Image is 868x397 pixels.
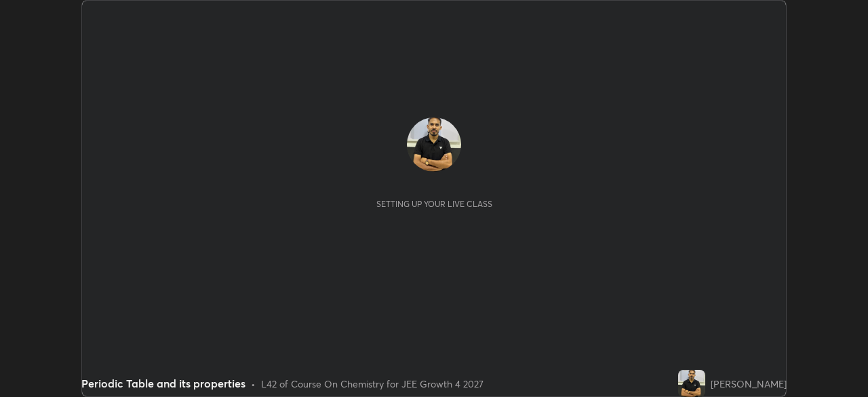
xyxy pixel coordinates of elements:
div: Setting up your live class [376,199,492,209]
div: • [251,377,256,391]
div: L42 of Course On Chemistry for JEE Growth 4 2027 [261,377,484,391]
div: [PERSON_NAME] [711,377,787,391]
div: Periodic Table and its properties [81,375,245,392]
img: 4b948ef306c6453ca69e7615344fc06d.jpg [678,370,705,397]
img: 4b948ef306c6453ca69e7615344fc06d.jpg [407,117,461,172]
